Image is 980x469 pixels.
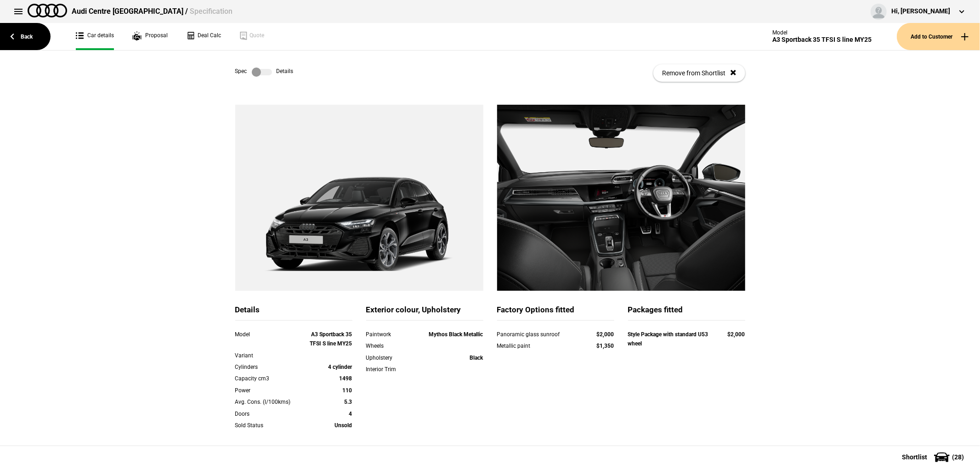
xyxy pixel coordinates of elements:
[235,409,306,418] div: Doors
[952,454,964,460] span: ( 28 )
[891,7,950,16] div: Hi, [PERSON_NAME]
[345,399,352,405] strong: 5.3
[235,362,306,372] div: Cylinders
[235,351,306,360] div: Variant
[329,364,352,370] strong: 4 cylinder
[628,331,708,347] strong: Style Package with standard U53 wheel
[902,454,927,460] span: Shortlist
[235,305,352,321] div: Details
[235,421,306,430] div: Sold Status
[470,355,483,361] strong: Black
[335,422,352,429] strong: Unsold
[366,365,413,374] div: Interior Trim
[888,446,980,469] button: Shortlist(28)
[429,331,483,338] strong: Mythos Black Metallic
[497,330,579,339] div: Panoramic glass sunroof
[186,23,221,50] a: Deal Calc
[235,374,306,383] div: Capacity cm3
[235,386,306,395] div: Power
[597,331,614,338] strong: $2,000
[772,29,872,36] div: Model
[897,23,980,50] button: Add to Customer
[366,305,483,321] div: Exterior colour, Upholstery
[597,343,614,349] strong: $1,350
[366,353,413,362] div: Upholstery
[235,330,306,339] div: Model
[340,375,352,382] strong: 1498
[235,68,294,77] div: Spec Details
[772,36,872,44] div: A3 Sportback 35 TFSI S line MY25
[72,6,232,17] div: Audi Centre [GEOGRAPHIC_DATA] /
[28,4,67,17] img: audi.png
[728,331,745,338] strong: $2,000
[366,341,413,350] div: Wheels
[497,305,614,321] div: Factory Options fitted
[497,341,579,350] div: Metallic paint
[132,23,168,50] a: Proposal
[190,7,232,16] span: Specification
[366,330,413,339] div: Paintwork
[235,397,306,407] div: Avg. Cons. (l/100kms)
[343,387,352,394] strong: 110
[653,64,745,82] button: Remove from Shortlist
[76,23,114,50] a: Car details
[349,411,352,417] strong: 4
[628,305,745,321] div: Packages fitted
[310,331,352,347] strong: A3 Sportback 35 TFSI S line MY25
